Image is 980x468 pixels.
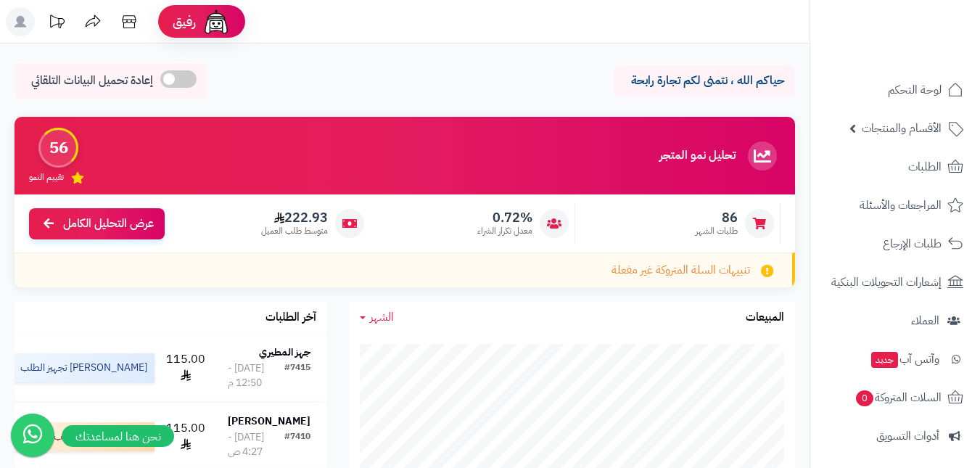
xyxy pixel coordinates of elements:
span: 0 [856,390,873,406]
a: تحديثات المنصة [38,7,75,40]
span: الشهر [370,308,394,326]
a: السلات المتروكة0 [819,380,971,415]
a: إشعارات التحويلات البنكية [819,265,971,300]
span: جديد [871,352,898,368]
img: logo-2.png [881,41,966,71]
a: الطلبات [819,149,971,184]
span: 0.72% [477,210,532,226]
h3: المبيعات [746,311,784,324]
span: الطلبات [908,157,942,177]
strong: جهز المطيري [259,345,310,360]
span: تنبيهات السلة المتروكة غير مفعلة [612,262,750,279]
a: الشهر [360,309,394,326]
h3: آخر الطلبات [265,311,316,324]
span: عرض التحليل الكامل [63,215,154,232]
h3: تحليل نمو المتجر [659,149,736,163]
span: أدوات التسويق [876,426,939,446]
span: 86 [696,210,738,226]
a: وآتس آبجديد [819,342,971,377]
a: أدوات التسويق [819,419,971,453]
div: #7410 [284,430,310,459]
img: ai-face.png [202,7,231,36]
a: عرض التحليل الكامل [29,208,165,239]
strong: [PERSON_NAME] [228,414,310,429]
span: إشعارات التحويلات البنكية [831,272,942,292]
div: #7415 [284,361,310,390]
div: تم شحن الطلب [10,422,155,451]
div: [DATE] - 12:50 م [228,361,284,390]
a: العملاء [819,303,971,338]
td: 115.00 [160,334,211,402]
div: [DATE] - 4:27 ص [228,430,284,459]
span: طلبات الشهر [696,225,738,237]
span: 222.93 [261,210,328,226]
span: تقييم النمو [29,171,64,184]
p: حياكم الله ، نتمنى لكم تجارة رابحة [625,73,784,89]
span: السلات المتروكة [855,387,942,408]
span: إعادة تحميل البيانات التلقائي [31,73,153,89]
span: رفيق [173,13,196,30]
div: [PERSON_NAME] تجهيز الطلب [10,353,155,382]
span: معدل تكرار الشراء [477,225,532,237]
span: لوحة التحكم [888,80,942,100]
span: وآتس آب [870,349,939,369]
a: لوحة التحكم [819,73,971,107]
a: المراجعات والأسئلة [819,188,971,223]
span: المراجعات والأسئلة [860,195,942,215]
a: طلبات الإرجاع [819,226,971,261]
span: العملاء [911,311,939,331]
span: متوسط طلب العميل [261,225,328,237]
span: الأقسام والمنتجات [862,118,942,139]
span: طلبات الإرجاع [883,234,942,254]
